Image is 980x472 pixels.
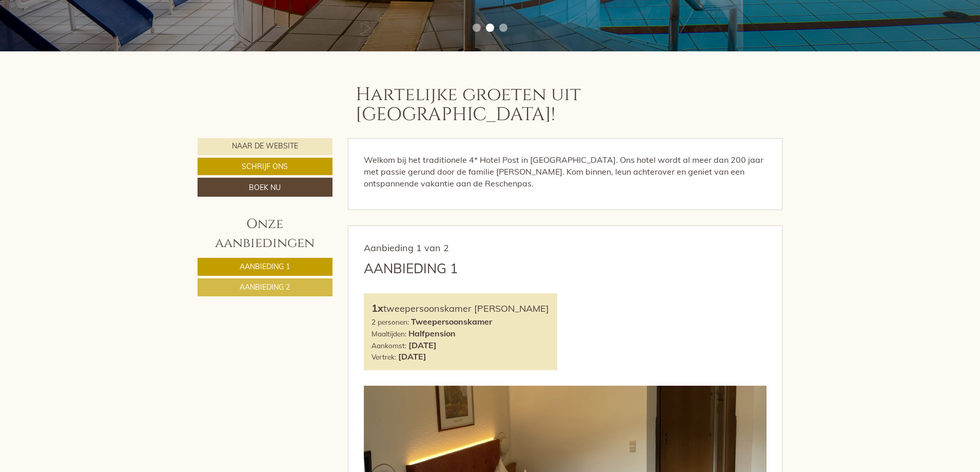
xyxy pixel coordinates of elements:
[383,303,549,314] font: tweepersoonskamer [PERSON_NAME]
[371,301,383,314] font: 1x
[371,329,406,338] font: Maaltijden:
[411,316,492,327] font: Tweepersoonskamer
[364,155,763,188] font: Welkom bij het traditionele 4* Hotel Post in [GEOGRAPHIC_DATA]. Ons hotel wordt al meer dan 200 j...
[198,178,332,196] a: Boek nu
[408,340,437,350] font: [DATE]
[240,262,290,271] font: Aanbieding 1
[364,242,449,254] font: Aanbieding 1 van 2
[364,260,458,277] font: Aanbieding 1
[356,82,581,127] font: Hartelijke groeten uit [GEOGRAPHIC_DATA]!
[371,317,409,326] font: 2 personen:
[198,158,332,175] a: Schrijf ons
[242,162,288,171] font: Schrijf ons
[371,352,396,361] font: Vertrek:
[408,328,456,338] font: Halfpension
[215,215,315,252] font: Onze aanbiedingen
[249,183,281,192] font: Boek nu
[232,142,298,151] font: Naar de website
[198,138,332,155] a: Naar de website
[240,282,290,292] font: Aanbieding 2
[398,351,426,362] font: [DATE]
[371,341,406,350] font: Aankomst:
